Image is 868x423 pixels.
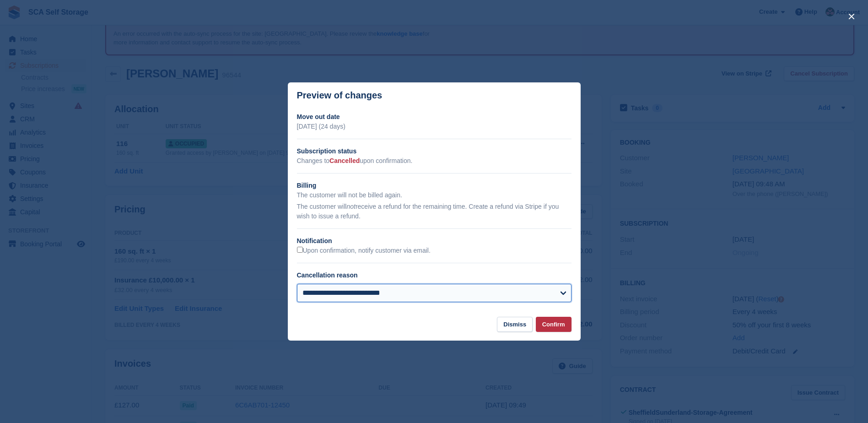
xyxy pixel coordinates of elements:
[497,317,533,332] button: Dismiss
[297,122,571,131] p: [DATE] (24 days)
[297,236,571,246] h2: Notification
[346,203,355,210] em: not
[297,156,571,166] p: Changes to upon confirmation.
[297,146,571,156] h2: Subscription status
[297,247,303,253] input: Upon confirmation, notify customer via email.
[297,247,431,255] label: Upon confirmation, notify customer via email.
[297,190,571,200] p: The customer will not be billed again.
[297,202,571,221] p: The customer will receive a refund for the remaining time. Create a refund via Stripe if you wish...
[297,181,571,190] h2: Billing
[297,112,571,122] h2: Move out date
[536,317,571,332] button: Confirm
[297,271,358,279] label: Cancellation reason
[297,90,383,101] p: Preview of changes
[329,157,360,164] span: Cancelled
[844,9,859,24] button: close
